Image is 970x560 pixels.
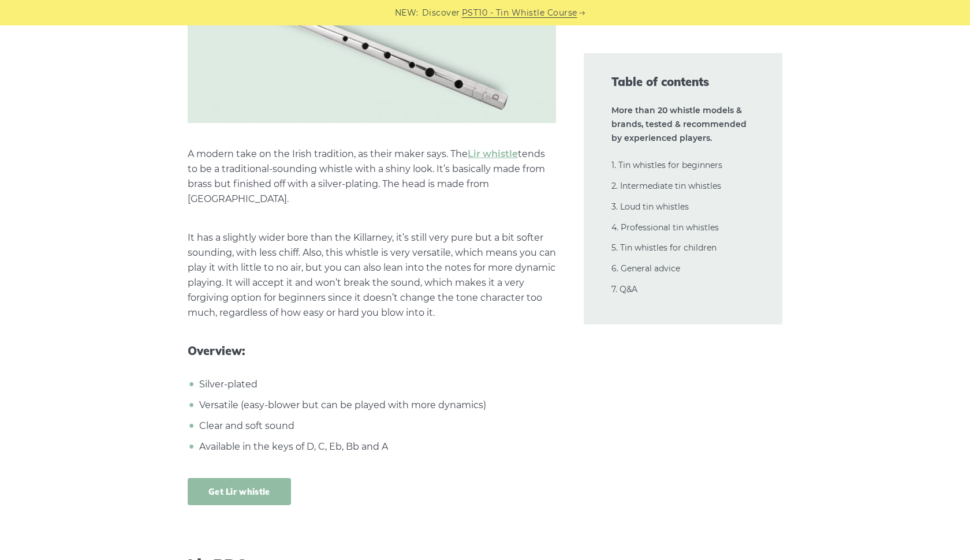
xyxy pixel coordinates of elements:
a: 4. Professional tin whistles [611,222,719,233]
a: 1. Tin whistles for beginners [611,160,722,170]
li: Clear and soft sound [196,419,556,434]
a: 2. Intermediate tin whistles [611,181,721,191]
a: 6. General advice [611,263,680,274]
span: Overview: [188,344,556,358]
a: PST10 - Tin Whistle Course [462,6,577,20]
li: Available in the keys of D, C, Eb, Bb and A [196,439,556,454]
span: Table of contents [611,74,755,90]
strong: More than 20 whistle models & brands, tested & recommended by experienced players. [611,105,747,143]
li: Silver-plated [196,377,556,392]
a: 7. Q&A [611,284,637,294]
a: 3. Loud tin whistles [611,201,689,212]
span: NEW: [395,6,419,20]
a: Lir whistle [468,148,518,159]
li: Versatile (easy-blower but can be played with more dynamics) [196,398,556,413]
p: It has a slightly wider bore than the Killarney, it’s still very pure but a bit softer sounding, ... [188,230,556,320]
a: 5. Tin whistles for children [611,242,717,253]
p: A modern take on the Irish tradition, as their maker says. The tends to be a traditional-sounding... [188,147,556,207]
span: Discover [422,6,460,20]
a: Get Lir whistle [188,478,291,505]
